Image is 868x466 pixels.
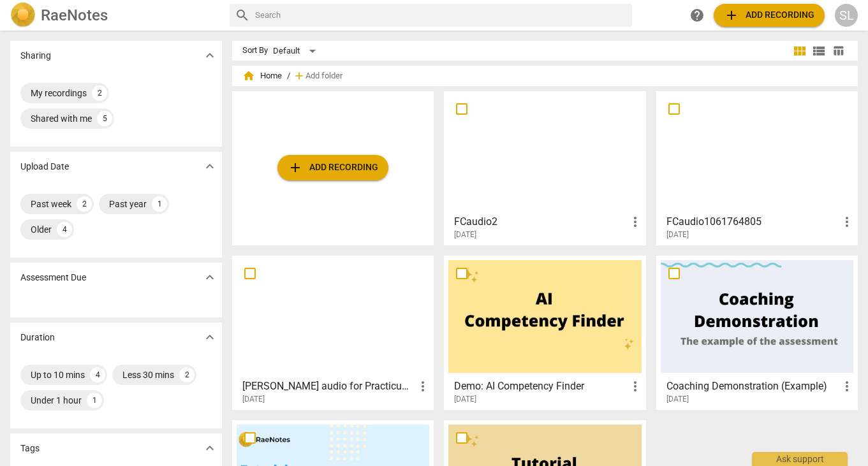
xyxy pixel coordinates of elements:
span: home [242,69,255,82]
h3: FCaudio1061764805 [666,214,839,229]
span: view_list [811,43,827,59]
span: Add recording [724,8,814,23]
span: [DATE] [666,394,689,405]
div: 2 [179,367,195,382]
span: view_module [792,43,807,59]
a: Demo: AI Competency Finder[DATE] [448,260,641,404]
span: add [288,160,303,175]
h3: Susan Liebold audio for Practicum Jan 30 2025 [242,379,415,394]
div: Past week [31,198,71,210]
div: 2 [77,196,92,212]
button: Show more [200,439,219,458]
span: add [724,8,739,23]
button: Upload [277,155,388,180]
div: Up to 10 mins [31,368,85,381]
span: [DATE] [454,394,476,405]
span: more_vert [628,214,643,229]
span: expand_more [202,159,217,174]
span: [DATE] [242,394,265,405]
div: Sort By [242,46,268,55]
a: FCaudio1061764805[DATE] [661,96,853,240]
span: expand_more [202,270,217,285]
span: Add folder [305,71,342,81]
span: more_vert [628,379,643,394]
a: [PERSON_NAME] audio for Practicum [DATE][DATE] [237,260,429,404]
span: Home [242,69,282,82]
div: Default [273,41,320,61]
span: more_vert [415,379,430,394]
div: 4 [90,367,105,382]
button: Show more [200,328,219,347]
button: Show more [200,268,219,287]
p: Tags [20,442,40,455]
span: Add recording [288,160,378,175]
div: 2 [92,85,107,101]
span: table_chart [832,45,844,57]
span: [DATE] [666,229,689,240]
span: more_vert [839,214,855,229]
div: Past year [109,198,147,210]
div: 1 [152,196,167,212]
h2: RaeNotes [41,6,108,24]
span: add [293,69,305,82]
p: Sharing [20,49,51,62]
span: expand_more [202,441,217,456]
input: Search [255,5,627,25]
div: 5 [97,111,112,126]
a: FCaudio2[DATE] [448,96,641,240]
img: Logo [10,3,36,28]
button: Table view [828,41,848,61]
span: help [689,8,705,23]
h3: FCaudio2 [454,214,627,229]
div: Ask support [752,452,848,466]
span: expand_more [202,48,217,63]
div: Shared with me [31,112,92,125]
span: / [287,71,290,81]
p: Duration [20,331,55,344]
button: Show more [200,46,219,65]
button: Tile view [790,41,809,61]
div: Less 30 mins [122,368,174,381]
span: expand_more [202,330,217,345]
span: more_vert [839,379,855,394]
button: SL [835,4,858,27]
button: Show more [200,157,219,176]
h3: Demo: AI Competency Finder [454,379,627,394]
span: [DATE] [454,229,476,240]
span: search [235,8,250,23]
div: 1 [87,393,102,408]
div: 4 [57,222,72,237]
button: List view [809,41,828,61]
div: Under 1 hour [31,394,82,407]
div: Older [31,223,52,236]
a: Coaching Demonstration (Example)[DATE] [661,260,853,404]
div: My recordings [31,87,87,99]
button: Upload [714,4,825,27]
p: Upload Date [20,160,69,173]
a: Help [686,4,709,27]
p: Assessment Due [20,271,86,284]
a: LogoRaeNotes [10,3,219,28]
h3: Coaching Demonstration (Example) [666,379,839,394]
